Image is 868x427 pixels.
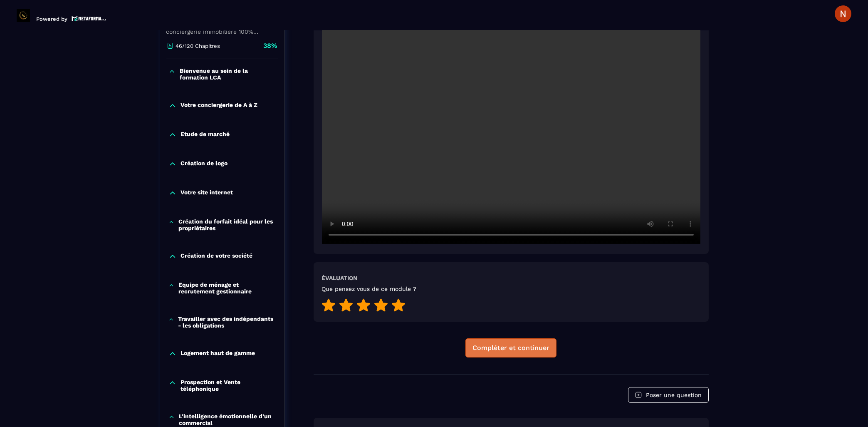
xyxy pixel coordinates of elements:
[180,67,276,81] p: Bienvenue au sein de la formation LCA
[179,413,276,426] p: L'intelligence émotionnelle d’un commercial
[628,387,709,403] button: Poser une question
[181,350,255,358] p: Logement haut de gamme
[322,275,358,281] h6: Évaluation
[181,160,228,168] p: Création de logo
[181,189,233,197] p: Votre site internet
[72,15,106,22] img: logo
[181,379,276,392] p: Prospection et Vente téléphonique
[178,218,275,231] p: Création du forfait idéal pour les propriétaires
[178,315,275,329] p: Travailler avec des indépendants - les obligations
[181,252,253,261] p: Création de votre société
[264,41,278,50] p: 38%
[465,338,556,357] button: Compléter et continuer
[176,43,220,49] p: 46/120 Chapitres
[17,9,30,22] img: logo-branding
[472,344,549,352] div: Compléter et continuer
[178,281,276,295] p: Equipe de ménage et recrutement gestionnaire
[181,102,258,110] p: Votre conciergerie de A à Z
[181,131,230,139] p: Etude de marché
[322,285,417,292] h5: Que pensez vous de ce module ?
[36,16,67,22] p: Powered by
